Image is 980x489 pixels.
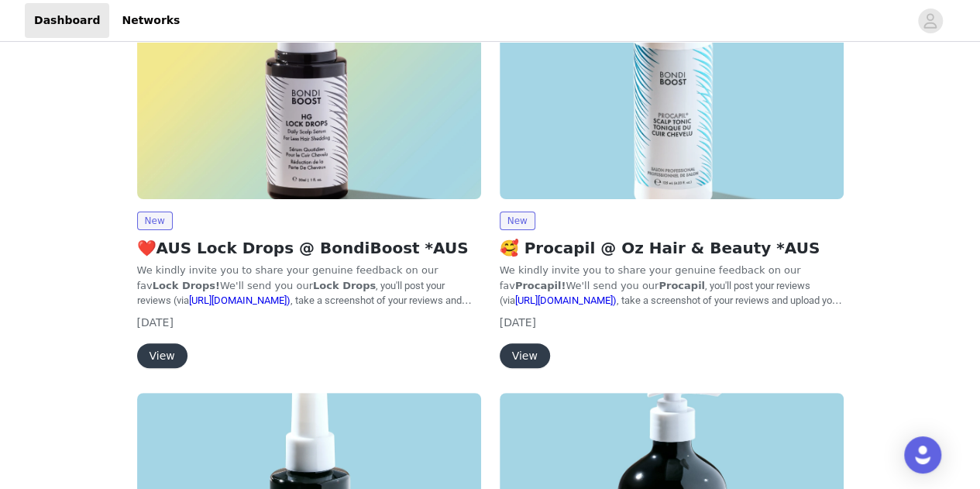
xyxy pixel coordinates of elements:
[313,280,376,291] strong: Lock Drops
[112,3,189,38] a: Networks
[613,294,617,306] a: )
[515,280,566,291] strong: Procapil!
[500,316,536,329] span: [DATE]
[137,236,481,260] h2: ❤️AUS Lock Drops @ BondiBoost *AUS
[137,343,187,368] button: View
[137,212,173,230] span: New
[153,280,220,291] strong: Lock Drops!
[500,212,535,230] span: New
[500,350,550,362] a: View
[515,294,613,306] a: [URL][DOMAIN_NAME]
[137,263,481,308] p: We kindly invite you to share your genuine feedback on our fav We'll send you our
[923,9,937,33] div: avatar
[137,294,472,322] span: , take a screenshot of your reviews and upload your screenshots to . It's THAT easy!
[189,294,287,306] a: [URL][DOMAIN_NAME]
[658,280,705,291] strong: Procapil
[500,343,550,368] button: View
[137,350,187,362] a: View
[25,3,109,38] a: Dashboard
[500,236,844,260] h2: 🥰 Procapil @ Oz Hair & Beauty *AUS
[500,294,842,322] span: , take a screenshot of your reviews and upload your screenshots to . It's THAT easy!
[287,294,291,306] a: )
[137,316,174,329] span: [DATE]
[904,436,941,474] div: Open Intercom Messenger
[500,263,844,308] p: We kindly invite you to share your genuine feedback on our fav We'll send you our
